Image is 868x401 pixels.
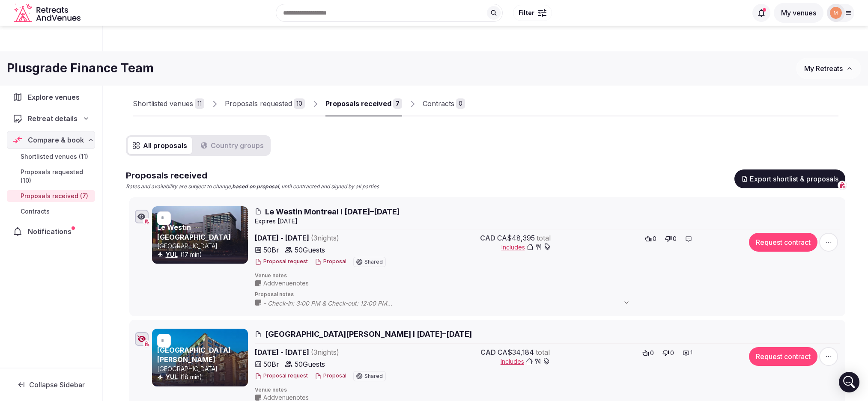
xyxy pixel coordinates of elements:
span: CA$48,395 [497,233,535,243]
button: 0 [660,347,677,359]
button: 0 [662,233,679,245]
span: 0 [673,235,677,243]
span: Compare & book [28,135,84,145]
button: Filter [513,5,552,21]
span: Shared [364,374,383,379]
span: CAD [480,347,496,357]
div: Shortlisted venues [133,98,193,109]
span: Shared [364,259,383,264]
span: Add venue notes [263,279,309,288]
a: YUL [166,373,178,380]
span: 50 Guests [295,245,325,255]
div: 11 [195,98,204,109]
span: 0 [670,349,674,357]
span: Venue notes [255,272,840,279]
p: [GEOGRAPHIC_DATA] [157,365,246,373]
span: CA$34,184 [498,347,534,357]
a: Shortlisted venues11 [133,92,204,116]
a: Proposals requested (10) [7,166,95,187]
span: ( 3 night s ) [311,234,339,242]
span: [GEOGRAPHIC_DATA][PERSON_NAME] I [DATE]–[DATE] [265,329,472,339]
button: Collapse Sidebar [7,375,95,394]
span: CAD [480,233,495,243]
span: Filter [519,9,534,17]
div: 0 [456,98,465,109]
button: Proposal request [255,372,308,380]
a: Explore venues [7,88,95,106]
a: My venues [774,9,823,17]
button: My venues [774,3,823,23]
a: [GEOGRAPHIC_DATA][PERSON_NAME] [157,346,231,364]
button: 0 [642,233,659,245]
span: Proposal notes [255,291,840,298]
div: Contracts [423,98,454,109]
img: marina [830,7,842,19]
a: YUL [166,251,178,258]
button: Country groups [196,137,269,154]
div: 7 [393,98,402,109]
button: Export shortlist & proposals [734,169,845,188]
button: Includes [501,357,550,366]
span: Retreat details [28,113,78,124]
span: [DATE] - [DATE] [255,347,406,357]
span: Proposals received (7) [21,192,88,200]
span: 50 Guests [295,359,325,369]
button: Request contract [749,347,817,366]
span: 1 [690,349,692,356]
div: (18 min) [157,373,246,381]
span: Venue notes [255,386,840,394]
span: Collapse Sidebar [29,380,85,389]
button: My Retreats [796,58,861,79]
div: (17 min) [157,250,246,259]
span: Explore venues [28,92,83,102]
svg: Retreats and Venues company logo [14,3,82,23]
span: Proposals requested (10) [21,168,92,185]
a: Proposals received7 [325,92,402,116]
span: 50 Br [263,245,279,255]
button: Request contract [749,233,817,252]
button: 1 [680,347,695,359]
a: Contracts [7,205,95,217]
span: total [536,347,550,357]
strong: based on proposal [232,183,279,190]
button: 0 [640,347,656,359]
span: Le Westin Montreal I [DATE]–[DATE] [265,206,400,217]
p: Rates and availability are subject to change, , until contracted and signed by all parties [126,183,379,190]
h2: Proposals received [126,169,379,181]
div: Proposals requested [225,98,292,109]
a: Notifications [7,223,95,241]
a: Visit the homepage [14,3,82,23]
a: Shortlisted venues (11) [7,151,95,163]
div: Proposals received [325,98,391,109]
span: My Retreats [804,64,843,73]
span: - Check-in: 3:00 PM & Check-out: 12:00 PM - Porterage: $6 per person, round trip (taxes included)... [263,299,638,308]
button: Proposal request [255,258,308,265]
div: 10 [294,98,305,109]
button: Proposal [315,258,346,265]
span: 50 Br [263,359,279,369]
span: Shortlisted venues (11) [21,152,88,161]
p: [GEOGRAPHIC_DATA] [157,242,246,250]
div: Open Intercom Messenger [839,372,859,392]
a: Proposals requested10 [225,92,305,116]
span: Contracts [21,207,50,216]
a: Le Westin [GEOGRAPHIC_DATA] [157,223,231,241]
div: Expire s [DATE] [255,217,840,226]
span: Notifications [28,226,75,237]
h1: Plusgrade Finance Team [7,60,154,77]
span: 0 [650,349,654,357]
button: Proposal [315,372,346,380]
button: Includes [501,243,551,252]
a: Contracts0 [423,92,465,116]
a: Proposals received (7) [7,190,95,202]
span: ( 3 night s ) [311,348,339,356]
button: All proposals [128,137,192,154]
span: 0 [653,235,656,243]
span: total [537,233,551,243]
span: [DATE] - [DATE] [255,233,406,243]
